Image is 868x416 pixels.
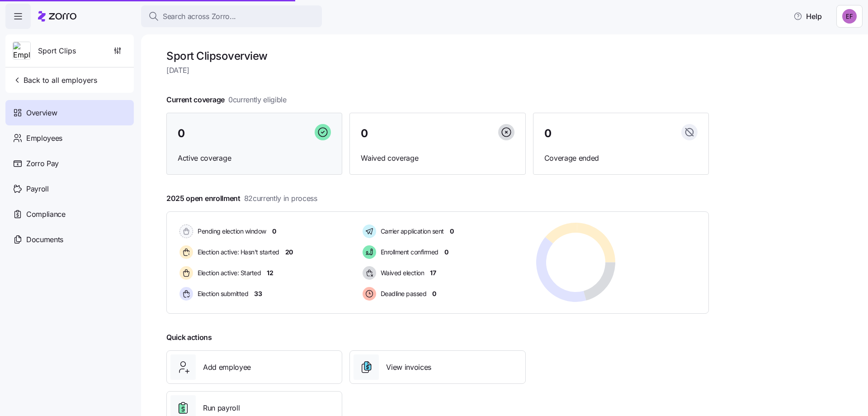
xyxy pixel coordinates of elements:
span: Quick actions [166,332,212,343]
span: Add employee [203,362,251,373]
span: View invoices [386,362,431,373]
span: 12 [267,268,273,277]
span: Search across Zorro... [163,11,236,22]
a: Documents [5,227,134,252]
span: Deadline passed [378,289,427,298]
button: Search across Zorro... [141,5,322,27]
span: Zorro Pay [26,158,59,169]
button: Help [786,7,829,25]
a: Zorro Pay [5,151,134,176]
span: 0 [178,128,185,139]
span: 0 [544,128,552,139]
span: 0 currently eligible [228,94,287,105]
span: 0 [361,128,368,139]
span: Current coverage [166,94,287,105]
span: 20 [285,248,293,257]
a: Employees [5,125,134,151]
a: Overview [5,100,134,125]
span: Coverage ended [544,153,698,164]
button: Back to all employers [9,71,101,89]
span: Waived election [378,268,425,277]
span: Waived coverage [361,153,514,164]
span: Election active: Hasn't started [195,248,279,257]
a: Payroll [5,176,134,201]
span: 17 [430,268,436,277]
span: Employees [26,133,62,144]
span: Enrollment confirmed [378,248,439,257]
h1: Sport Clips overview [166,49,709,63]
span: Active coverage [178,153,331,164]
img: Employer logo [13,42,30,60]
span: Pending election window [195,227,266,236]
span: Run payroll [203,402,240,414]
span: 0 [432,289,436,298]
span: Election submitted [195,289,248,298]
span: Carrier application sent [378,227,444,236]
a: Compliance [5,201,134,227]
span: [DATE] [166,65,709,76]
span: 2025 open enrollment [166,193,317,204]
span: 0 [444,248,448,257]
img: b052bb1e3e3c52fe60c823d858401fb0 [842,9,857,24]
span: 82 currently in process [244,193,317,204]
span: Documents [26,234,63,245]
span: Overview [26,107,57,119]
span: Payroll [26,183,49,195]
span: Election active: Started [195,268,261,277]
span: 0 [450,227,454,236]
span: Compliance [26,209,66,220]
span: 33 [254,289,262,298]
span: Back to all employers [13,75,97,86]
span: Help [793,11,822,22]
span: 0 [272,227,276,236]
span: Sport Clips [38,45,76,57]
